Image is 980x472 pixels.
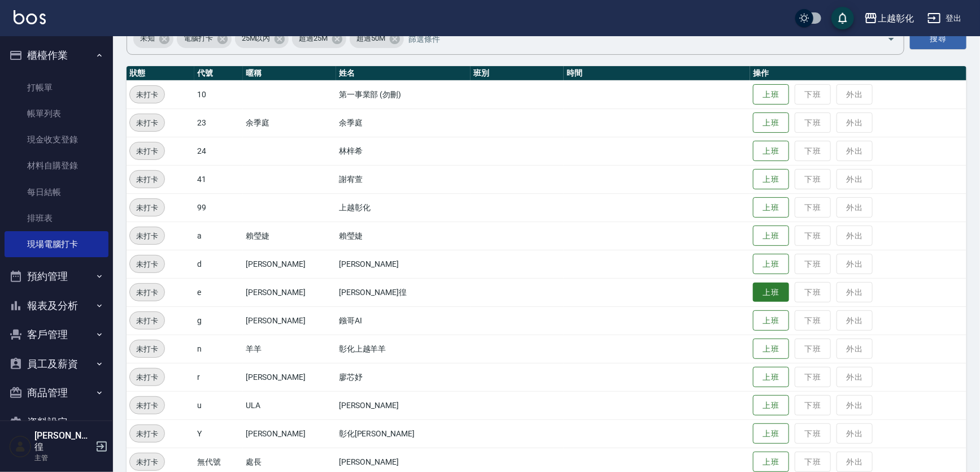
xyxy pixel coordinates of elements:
td: ULA [243,391,336,419]
span: 未打卡 [130,145,164,157]
td: 上越彰化 [336,193,471,222]
td: d [194,250,243,278]
a: 現金收支登錄 [5,127,108,153]
td: 賴瑩婕 [243,222,336,250]
td: u [194,391,243,419]
a: 排班表 [5,205,108,231]
a: 打帳單 [5,75,108,101]
td: r [194,363,243,391]
td: 彰化[PERSON_NAME] [336,419,471,448]
td: [PERSON_NAME] [243,363,336,391]
td: 謝宥萱 [336,165,471,193]
button: 上班 [753,310,789,331]
span: 未打卡 [130,258,164,270]
button: 上越彰化 [860,7,918,30]
td: Y [194,419,243,448]
span: 電腦打卡 [177,33,220,44]
th: 代號 [194,66,243,81]
button: 搜尋 [910,28,966,49]
td: 林梓希 [336,137,471,165]
button: 預約管理 [5,262,108,291]
button: 上班 [753,226,789,246]
span: 未打卡 [130,315,164,327]
button: 商品管理 [5,378,108,408]
div: 超過50M [350,30,404,48]
button: 上班 [753,283,789,302]
th: 操作 [750,66,966,81]
td: g [194,306,243,335]
div: 電腦打卡 [177,30,232,48]
td: 23 [194,109,243,137]
div: 未知 [133,30,173,48]
td: [PERSON_NAME] [243,250,336,278]
button: 上班 [753,84,789,105]
input: 篩選條件 [406,29,868,49]
th: 暱稱 [243,66,336,81]
button: 上班 [753,112,789,133]
span: 未打卡 [130,230,164,242]
td: 余季庭 [336,109,471,137]
td: 彰化上越羊羊 [336,335,471,363]
button: 報表及分析 [5,291,108,321]
td: 第一事業部 (勿刪) [336,80,471,109]
th: 狀態 [127,66,194,81]
span: 未打卡 [130,400,164,412]
a: 帳單列表 [5,101,108,127]
td: 賴瑩婕 [336,222,471,250]
button: 客戶管理 [5,320,108,349]
th: 姓名 [336,66,471,81]
p: 主管 [34,453,92,463]
button: 上班 [753,339,789,360]
span: 未打卡 [130,428,164,440]
button: 登出 [923,8,966,29]
td: n [194,335,243,363]
button: 上班 [753,254,789,275]
button: 上班 [753,395,789,416]
span: 超過50M [350,33,392,44]
td: [PERSON_NAME] [336,391,471,419]
button: 上班 [753,197,789,218]
button: 上班 [753,141,789,162]
span: 未知 [133,33,162,44]
td: 廖芯妤 [336,363,471,391]
img: Person [9,435,32,458]
td: 99 [194,193,243,222]
td: [PERSON_NAME] [243,278,336,306]
span: 未打卡 [130,202,164,214]
td: [PERSON_NAME] [336,250,471,278]
button: 資料設定 [5,408,108,437]
div: 超過25M [292,30,346,48]
td: 羊羊 [243,335,336,363]
a: 材料自購登錄 [5,153,108,179]
td: a [194,222,243,250]
a: 現場電腦打卡 [5,231,108,257]
span: 未打卡 [130,117,164,129]
div: 25M以內 [235,30,289,48]
td: e [194,278,243,306]
span: 未打卡 [130,343,164,355]
td: 24 [194,137,243,165]
td: 余季庭 [243,109,336,137]
span: 未打卡 [130,287,164,298]
span: 未打卡 [130,174,164,185]
div: 上越彰化 [878,11,914,25]
td: [PERSON_NAME] [243,306,336,335]
th: 時間 [564,66,750,81]
span: 未打卡 [130,371,164,383]
th: 班別 [471,66,564,81]
button: 櫃檯作業 [5,41,108,70]
button: 上班 [753,367,789,388]
button: 員工及薪資 [5,349,108,379]
a: 每日結帳 [5,179,108,205]
span: 未打卡 [130,456,164,468]
td: 10 [194,80,243,109]
button: save [831,7,854,29]
td: 41 [194,165,243,193]
h5: [PERSON_NAME]徨 [34,430,92,453]
img: Logo [14,10,46,24]
span: 未打卡 [130,89,164,101]
span: 超過25M [292,33,334,44]
td: [PERSON_NAME]徨 [336,278,471,306]
button: 上班 [753,423,789,444]
button: 上班 [753,169,789,190]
